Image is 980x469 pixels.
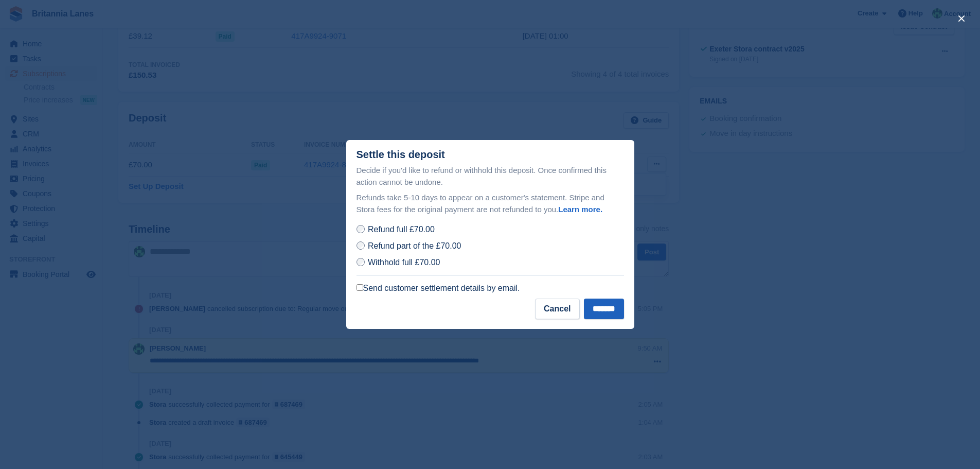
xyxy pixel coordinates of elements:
p: Refunds take 5-10 days to appear on a customer's statement. Stripe and Stora fees for the origina... [357,192,624,215]
button: Cancel [535,299,579,319]
input: Refund part of the £70.00 [357,241,365,250]
label: Send customer settlement details by email. [357,283,520,293]
span: Refund part of the £70.00 [368,241,461,250]
input: Refund full £70.00 [357,225,365,233]
span: Refund full £70.00 [368,225,435,234]
input: Withhold full £70.00 [357,258,365,266]
button: close [953,10,970,27]
a: Learn more. [558,205,602,214]
p: Decide if you'd like to refund or withhold this deposit. Once confirmed this action cannot be und... [357,165,624,188]
div: Settle this deposit [357,149,445,161]
span: Withhold full £70.00 [368,258,440,267]
input: Send customer settlement details by email. [357,284,363,291]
